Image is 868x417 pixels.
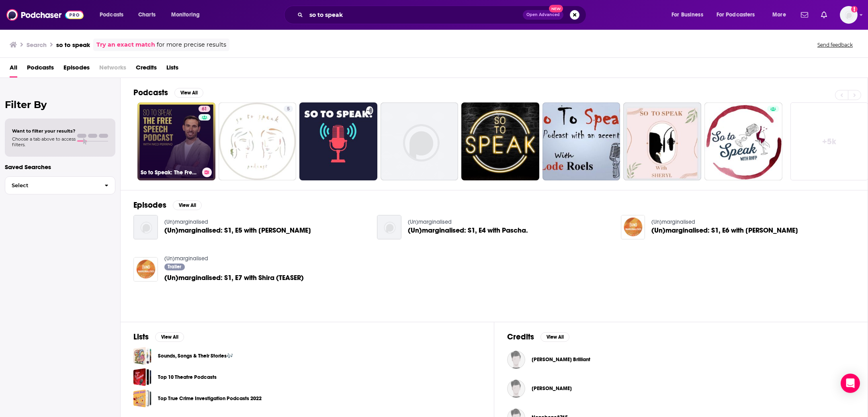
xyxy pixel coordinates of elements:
a: (Un)marginalised [651,219,695,225]
span: Podcasts [100,9,123,20]
span: Open Advanced [526,13,560,17]
img: User Profile [840,6,858,24]
a: (Un)marginalised: S1, E6 with Jennifer Hankin [651,227,798,234]
a: (Un)marginalised [164,255,208,262]
button: View All [174,88,203,98]
a: ListsView All [133,332,184,342]
a: (Un)marginalised: S1, E7 with Shira (TEASER) [164,274,304,281]
button: Send feedback [815,41,855,48]
h2: Filter By [5,99,115,110]
p: Saved Searches [5,163,115,171]
img: (Un)marginalised: S1, E4 with Pascha. [377,215,401,239]
button: open menu [666,8,713,21]
span: [PERSON_NAME] Brilliant [532,356,590,363]
button: open menu [166,8,210,21]
button: Open AdvancedNew [523,10,563,20]
span: (Un)marginalised: S1, E5 with [PERSON_NAME] [164,227,311,234]
a: (Un)marginalised: S1, E4 with Pascha. [408,227,528,234]
button: Select [5,176,115,194]
img: Robert Townsend [507,380,525,398]
input: Search podcasts, credits, & more... [306,8,523,21]
h3: Search [27,41,47,49]
span: Networks [99,61,126,78]
a: Top 10 Theatre Podcasts [158,373,217,382]
button: Robert TownsendRobert Townsend [507,376,855,401]
a: All [10,61,17,78]
a: (Un)marginalised [408,219,452,225]
span: Choose a tab above to access filters. [12,136,76,147]
span: Charts [138,9,156,20]
span: Monitoring [171,9,200,20]
a: Tod Sorum Brilliant [507,351,525,369]
img: (Un)marginalised: S1, E7 with Shira (TEASER) [133,257,158,282]
a: Top 10 Theatre Podcasts [133,368,151,386]
a: Robert Townsend [532,385,572,392]
button: open menu [767,8,796,21]
span: (Un)marginalised: S1, E6 with [PERSON_NAME] [651,227,798,234]
div: Open Intercom Messenger [841,374,860,393]
a: 5 [284,106,293,112]
button: open menu [94,8,134,21]
img: (Un)marginalised: S1, E6 with Jennifer Hankin [621,215,645,239]
h2: Lists [133,332,149,342]
a: Show notifications dropdown [818,8,830,22]
button: View All [540,332,569,342]
a: 5 [219,102,297,180]
h3: So to Speak: The Free Speech Podcast [141,169,199,176]
span: For Podcasters [717,9,755,20]
div: Search podcasts, credits, & more... [292,6,594,24]
h2: Credits [507,332,534,342]
a: Try an exact match [96,40,155,49]
span: Logged in as FIREPodchaser25 [840,6,858,24]
a: EpisodesView All [133,200,202,210]
a: 61So to Speak: The Free Speech Podcast [137,102,215,180]
img: Podchaser - Follow, Share and Rate Podcasts [6,7,84,22]
a: Top True Crime Investigation Podcasts 2022 [133,389,151,407]
a: Tod Sorum Brilliant [532,356,590,363]
a: Episodes [63,61,90,78]
span: for more precise results [157,40,226,49]
a: Sounds, Songs & Their Stories🎶 [158,352,233,360]
span: 61 [202,105,207,113]
button: Tod Sorum BrilliantTod Sorum Brilliant [507,347,855,372]
a: 61 [199,106,210,112]
a: (Un)marginalised: S1, E5 with Julie G. [164,227,311,234]
span: Trailer [168,264,181,269]
span: New [549,5,563,12]
a: Sounds, Songs & Their Stories🎶 [133,347,151,365]
a: Top True Crime Investigation Podcasts 2022 [158,394,262,403]
h3: so to speak [56,41,90,49]
h2: Episodes [133,200,166,210]
h2: Podcasts [133,88,168,98]
a: Lists [166,61,178,78]
span: Want to filter your results? [12,128,76,134]
span: For Business [671,9,703,20]
a: Credits [136,61,157,78]
a: Podcasts [27,61,54,78]
a: PodcastsView All [133,88,203,98]
button: View All [155,332,184,342]
img: (Un)marginalised: S1, E5 with Julie G. [133,215,158,239]
button: open menu [711,8,767,21]
span: Select [5,183,98,188]
svg: Add a profile image [851,6,858,12]
a: (Un)marginalised [164,219,208,225]
button: Show profile menu [840,6,858,24]
span: [PERSON_NAME] [532,385,572,392]
span: More [772,9,786,20]
a: CreditsView All [507,332,569,342]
